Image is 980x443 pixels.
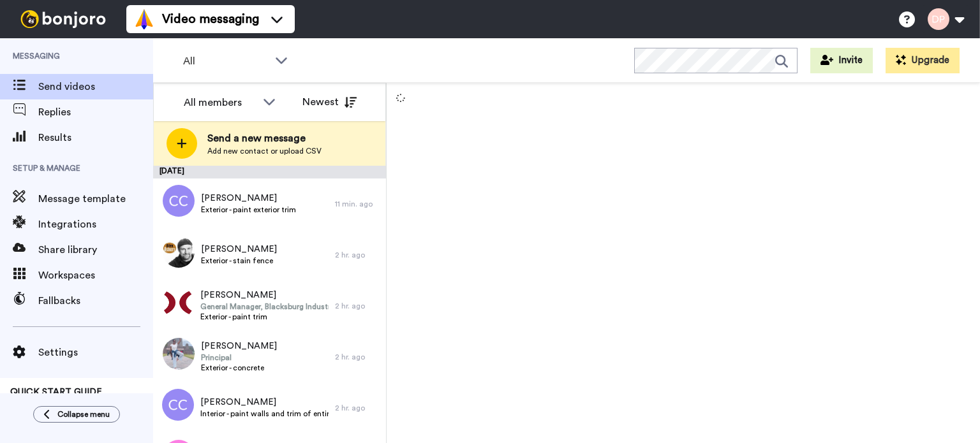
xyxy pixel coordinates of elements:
[335,301,380,311] div: 2 hr. ago
[10,388,102,396] span: QUICK START GUIDE
[38,79,153,94] span: Send videos
[201,243,277,256] span: [PERSON_NAME]
[335,352,380,362] div: 2 hr. ago
[162,10,259,28] span: Video messaging
[201,205,296,215] span: Exterior - paint exterior trim
[153,166,386,178] div: [DATE]
[134,9,154,29] img: vm-color.svg
[163,185,195,217] img: cc.png
[38,345,153,360] span: Settings
[33,406,120,423] button: Collapse menu
[57,409,110,419] span: Collapse menu
[335,403,380,413] div: 2 hr. ago
[207,146,322,156] span: Add new contact or upload CSV
[886,48,960,73] button: Upgrade
[15,10,111,28] img: bj-logo-header-white.svg
[38,105,153,120] span: Replies
[183,54,269,69] span: All
[335,199,380,209] div: 11 min. ago
[162,287,194,319] img: bc2a6842-ddbe-40e1-9a0d-489ff074d668.png
[38,293,153,309] span: Fallbacks
[200,409,329,419] span: Interior - paint walls and trim of entire house
[38,191,153,207] span: Message template
[200,289,329,301] span: [PERSON_NAME]
[201,192,296,205] span: [PERSON_NAME]
[163,236,195,268] img: 8a2b6acf-cc5a-4387-92d9-e98b5780118b.jpg
[162,389,194,421] img: cc.png
[201,363,277,373] span: Exterior - concrete
[200,301,329,312] span: General Manager, Blacksburg Industrial Slip Rings
[335,250,380,260] div: 2 hr. ago
[293,89,366,115] button: Newest
[207,131,322,146] span: Send a new message
[201,352,277,363] span: Principal
[201,256,277,266] span: Exterior - stain fence
[200,396,329,409] span: [PERSON_NAME]
[163,338,195,370] img: 98bb060d-4b55-4bd1-aa18-f7526a177d76.jpg
[201,340,277,352] span: [PERSON_NAME]
[810,48,873,73] button: Invite
[38,242,153,258] span: Share library
[184,95,256,110] div: All members
[38,268,153,283] span: Workspaces
[38,217,153,232] span: Integrations
[38,130,153,145] span: Results
[200,312,329,322] span: Exterior - paint trim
